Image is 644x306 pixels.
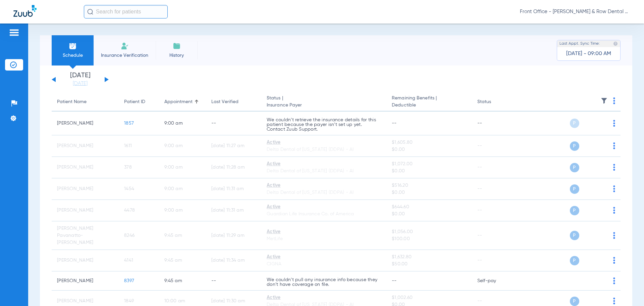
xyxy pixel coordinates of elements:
img: History [173,42,181,50]
span: Insurance Verification [99,52,151,59]
span: P [570,206,579,215]
td: [PERSON_NAME] Pavanatto-[PERSON_NAME] [52,221,119,250]
span: 8397 [124,278,134,283]
div: Delta Dental of [US_STATE] (DDPA) - AI [267,189,381,196]
img: Search Icon [87,9,93,15]
span: $1,002.60 [392,294,466,301]
span: 1857 [124,121,134,126]
img: group-dot-blue.svg [613,164,615,171]
td: -- [206,112,261,135]
span: $0.00 [392,146,466,153]
th: Remaining Benefits | [386,93,472,112]
div: Patient Name [57,98,87,105]
img: Schedule [69,42,77,50]
td: [DATE] 11:31 AM [206,200,261,221]
div: Active [267,294,381,301]
div: Delta Dental of [US_STATE] (DDPA) - AI [267,146,381,153]
span: $0.00 [392,211,466,218]
td: 9:45 AM [159,250,206,271]
span: 4141 [124,258,133,263]
td: 9:45 AM [159,221,206,250]
div: Patient Name [57,98,113,105]
div: Last Verified [211,98,238,105]
td: -- [206,271,261,291]
td: [PERSON_NAME] [52,250,119,271]
td: [DATE] 11:28 AM [206,157,261,178]
span: $50.00 [392,261,466,268]
div: Active [267,204,381,211]
div: Active [267,139,381,146]
td: 9:00 AM [159,200,206,221]
img: hamburger-icon [9,29,19,37]
div: Delta Dental of [US_STATE] (DDPA) - AI [267,168,381,175]
a: [DATE] [60,80,100,87]
span: 1611 [124,143,132,148]
td: [PERSON_NAME] [52,157,119,178]
span: Insurance Payer [267,102,381,109]
img: group-dot-blue.svg [613,142,615,149]
span: [DATE] - 09:00 AM [566,50,611,57]
span: Last Appt. Sync Time: [559,40,600,47]
span: Deductible [392,102,466,109]
img: group-dot-blue.svg [613,120,615,127]
span: P [570,184,579,194]
th: Status | [261,93,386,112]
span: $0.00 [392,168,466,175]
td: [PERSON_NAME] [52,178,119,200]
img: group-dot-blue.svg [613,257,615,264]
input: Search for patients [84,5,168,18]
td: -- [472,221,517,250]
td: 9:00 AM [159,178,206,200]
td: -- [472,250,517,271]
span: History [161,52,193,59]
span: P [570,297,579,306]
span: 1849 [124,299,134,303]
div: Last Verified [211,98,256,105]
td: -- [472,135,517,157]
div: Patient ID [124,98,145,105]
span: $1,072.00 [392,161,466,168]
td: -- [472,178,517,200]
span: $100.00 [392,235,466,243]
td: -- [472,200,517,221]
div: CIGNA [267,261,381,268]
td: 9:00 AM [159,157,206,178]
div: Active [267,228,381,235]
div: Appointment [164,98,193,105]
span: $516.20 [392,182,466,189]
td: [DATE] 11:27 AM [206,135,261,157]
span: Schedule [57,52,89,59]
span: 1454 [124,186,134,191]
div: Patient ID [124,98,154,105]
img: group-dot-blue.svg [613,185,615,192]
td: [DATE] 11:29 AM [206,221,261,250]
span: 4478 [124,208,135,213]
p: We couldn’t retrieve the insurance details for this patient because the payer isn’t set up yet. C... [267,118,381,132]
span: 8246 [124,233,135,238]
img: group-dot-blue.svg [613,277,615,284]
img: group-dot-blue.svg [613,232,615,239]
span: $644.60 [392,204,466,211]
td: -- [472,112,517,135]
li: [DATE] [60,72,100,87]
div: Guardian Life Insurance Co. of America [267,211,381,218]
p: We couldn’t pull any insurance info because they don’t have coverage on file. [267,277,381,287]
span: Front Office - [PERSON_NAME] & Row Dental Group [520,8,631,15]
img: Zuub Logo [13,5,37,17]
td: [PERSON_NAME] [52,271,119,291]
td: Self-pay [472,271,517,291]
span: $1,632.80 [392,254,466,261]
span: -- [392,278,397,283]
img: group-dot-blue.svg [613,97,615,104]
div: MetLife [267,235,381,243]
span: $0.00 [392,189,466,196]
img: group-dot-blue.svg [613,207,615,214]
img: Manual Insurance Verification [121,42,129,50]
span: P [570,256,579,265]
td: [DATE] 11:34 AM [206,250,261,271]
td: 9:00 AM [159,135,206,157]
img: group-dot-blue.svg [613,298,615,304]
img: last sync help info [613,41,618,46]
span: $1,056.00 [392,228,466,235]
td: 9:45 AM [159,271,206,291]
